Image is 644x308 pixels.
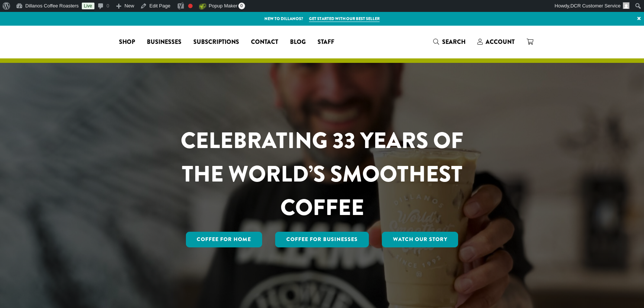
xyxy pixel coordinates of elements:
span: Contact [251,38,278,47]
span: Shop [119,38,135,47]
span: Search [442,38,466,46]
div: Focus keyphrase not set [188,4,193,8]
a: Get started with our best seller [309,16,380,22]
span: Account [486,38,515,46]
a: Staff [312,36,340,48]
a: Search [427,36,471,48]
span: DCR Customer Service [570,3,621,9]
a: Live [82,3,94,9]
span: Subscriptions [193,38,239,47]
a: × [634,12,644,25]
a: Coffee For Businesses [275,232,369,247]
span: Businesses [147,38,181,47]
span: 0 [238,3,245,9]
a: Watch Our Story [382,232,458,247]
span: Blog [290,38,306,47]
h1: CELEBRATING 33 YEARS OF THE WORLD’S SMOOTHEST COFFEE [159,124,485,224]
a: Shop [113,36,141,48]
a: Coffee for Home [186,232,263,247]
span: Staff [318,38,334,47]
